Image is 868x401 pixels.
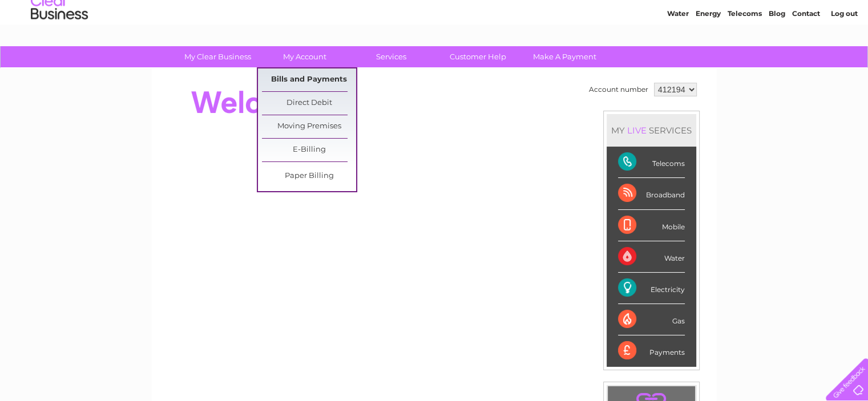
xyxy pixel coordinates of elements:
div: MY SERVICES [607,114,696,147]
a: 0333 014 3131 [653,6,732,20]
div: LIVE [625,125,649,136]
img: logo.png [30,30,88,64]
div: Mobile [618,210,685,241]
div: Telecoms [618,147,685,178]
div: Broadband [618,178,685,209]
a: My Clear Business [171,46,265,67]
a: Moving Premises [262,115,356,138]
div: Gas [618,304,685,335]
a: Blog [769,48,785,57]
a: Telecoms [728,48,762,57]
td: Account number [586,80,651,99]
a: E-Billing [262,139,356,161]
div: Payments [618,335,685,366]
a: Contact [792,48,820,57]
div: Electricity [618,273,685,304]
div: Water [618,241,685,273]
a: Bills and Payments [262,68,356,91]
a: Log out [830,48,857,57]
a: My Account [257,46,352,67]
a: Direct Debit [262,92,356,115]
a: Make A Payment [518,46,612,67]
a: Energy [696,48,721,57]
a: Water [667,48,689,57]
a: Services [344,46,438,67]
a: Paper Billing [262,165,356,188]
a: Customer Help [431,46,525,67]
div: Clear Business is a trading name of Verastar Limited (registered in [GEOGRAPHIC_DATA] No. 3667643... [165,6,704,55]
